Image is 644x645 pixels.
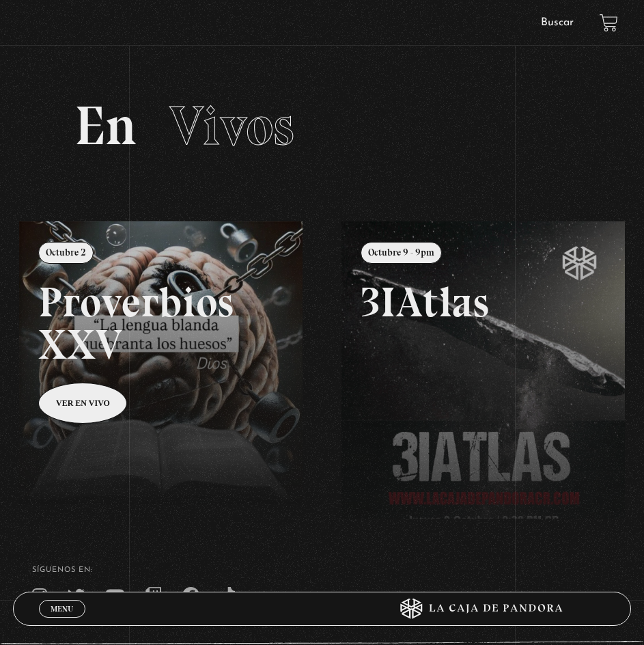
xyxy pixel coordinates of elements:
span: Menu [51,605,73,613]
h4: SÍguenos en: [32,566,612,574]
span: Vivos [169,93,294,159]
a: Buscar [541,17,574,28]
a: View your shopping cart [600,14,618,32]
span: Cerrar [46,616,78,625]
h2: En [74,98,569,153]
